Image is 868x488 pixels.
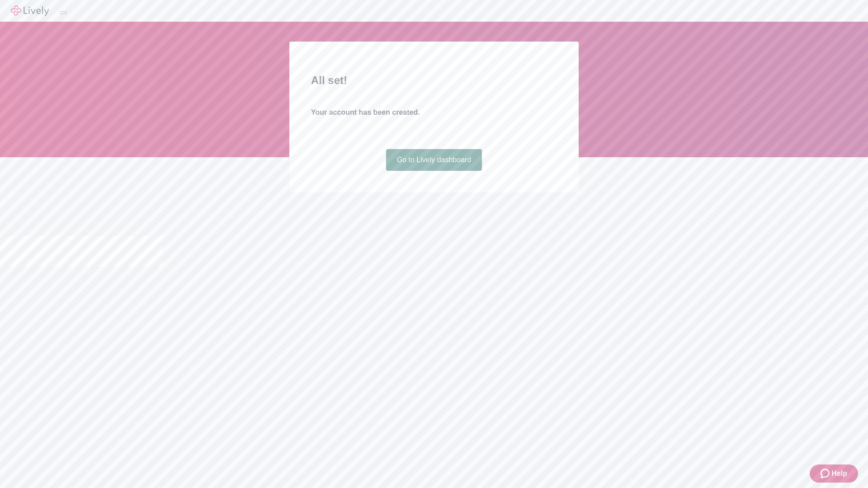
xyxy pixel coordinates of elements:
[60,11,67,14] button: Log out
[821,468,831,479] svg: Zendesk support icon
[386,149,482,171] a: Go to Lively dashboard
[11,5,49,16] img: Lively
[831,468,847,479] span: Help
[810,465,858,483] button: Zendesk support iconHelp
[311,107,557,118] h4: Your account has been created.
[311,72,557,89] h2: All set!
